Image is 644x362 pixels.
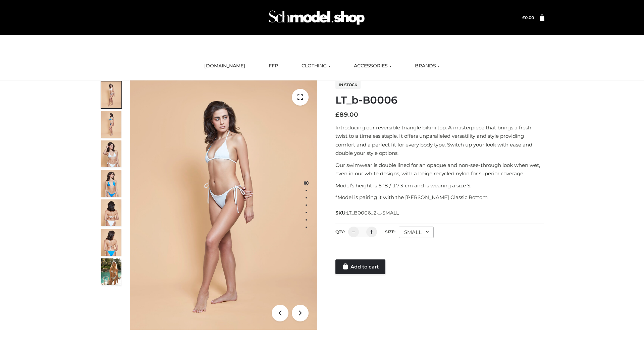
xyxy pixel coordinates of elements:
[199,59,250,73] a: [DOMAIN_NAME]
[335,94,544,106] h1: LT_b-B0006
[101,81,121,108] img: ArielClassicBikiniTop_CloudNine_AzureSky_OW114ECO_1-scaled.jpg
[522,15,534,20] bdi: 0.00
[349,59,396,73] a: ACCESSORIES
[346,210,399,216] span: LT_B0006_2-_-SMALL
[335,229,345,234] label: QTY:
[101,229,121,256] img: ArielClassicBikiniTop_CloudNine_AzureSky_OW114ECO_8-scaled.jpg
[101,111,121,138] img: ArielClassicBikiniTop_CloudNine_AzureSky_OW114ECO_2-scaled.jpg
[101,199,121,226] img: ArielClassicBikiniTop_CloudNine_AzureSky_OW114ECO_7-scaled.jpg
[264,59,283,73] a: FFP
[335,161,544,178] p: Our swimwear is double lined for an opaque and non-see-through look when wet, even in our white d...
[101,140,121,167] img: ArielClassicBikiniTop_CloudNine_AzureSky_OW114ECO_3-scaled.jpg
[335,259,385,274] a: Add to cart
[399,227,434,238] div: SMALL
[335,193,544,202] p: *Model is pairing it with the [PERSON_NAME] Classic Bottom
[266,4,367,31] img: Schmodel Admin 964
[130,80,317,330] img: ArielClassicBikiniTop_CloudNine_AzureSky_OW114ECO_1
[335,81,361,89] span: In stock
[385,229,395,234] label: Size:
[410,59,445,73] a: BRANDS
[522,15,525,20] span: £
[335,111,339,118] span: £
[101,170,121,197] img: ArielClassicBikiniTop_CloudNine_AzureSky_OW114ECO_4-scaled.jpg
[335,209,399,217] span: SKU:
[297,59,335,73] a: CLOTHING
[101,258,121,285] img: Arieltop_CloudNine_AzureSky2.jpg
[335,111,358,118] bdi: 89.00
[335,181,544,190] p: Model’s height is 5 ‘8 / 173 cm and is wearing a size S.
[522,15,534,20] a: £0.00
[335,123,544,158] p: Introducing our reversible triangle bikini top. A masterpiece that brings a fresh twist to a time...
